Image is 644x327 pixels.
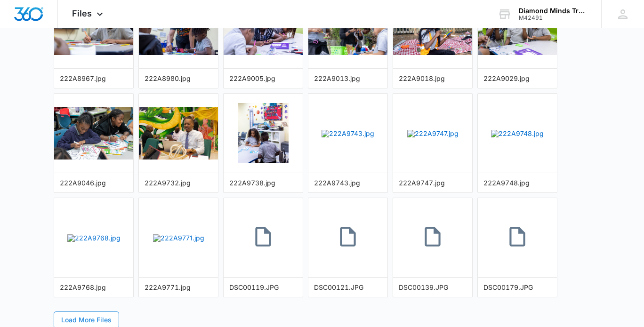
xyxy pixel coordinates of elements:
div: 222A9732.jpg [145,178,212,188]
div: 222A8967.jpg [60,73,128,83]
div: 222A8980.jpg [145,73,212,83]
div: account id [519,15,588,21]
div: account name [519,7,588,15]
div: 222A9768.jpg [60,282,128,292]
img: 222A9747.jpg [407,130,459,137]
div: DSC00119.JPG [229,282,297,292]
img: 222A9018.jpg [393,2,472,55]
div: 222A9005.jpg [229,73,297,83]
div: 222A9738.jpg [229,178,297,188]
img: 222A9738.jpg [238,103,288,163]
img: 222A8980.jpg [139,2,218,55]
div: 222A9018.jpg [399,73,467,83]
img: 222A9771.jpg [153,234,204,242]
img: 222A9732.jpg [139,107,218,160]
img: 222A9029.jpg [478,2,557,55]
div: 222A9743.jpg [314,178,382,188]
img: 222A9748.jpg [491,130,544,137]
img: 222A8967.jpg [54,2,133,55]
img: 222A9005.jpg [224,2,303,55]
div: 222A9029.jpg [483,73,551,83]
div: DSC00139.JPG [399,282,467,292]
div: 222A9748.jpg [483,178,551,188]
div: DSC00121.JPG [314,282,382,292]
span: Files [72,8,92,18]
img: 222A9743.jpg [322,130,374,137]
img: 222A9046.jpg [54,107,133,160]
div: 222A9046.jpg [60,178,128,188]
div: DSC00179.JPG [483,282,551,292]
div: 222A9771.jpg [145,282,212,292]
span: Load More Files [61,315,112,325]
div: 222A9747.jpg [399,178,467,188]
img: 222A9768.jpg [67,234,121,242]
div: 222A9013.jpg [314,73,382,83]
img: 222A9013.jpg [308,2,387,55]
